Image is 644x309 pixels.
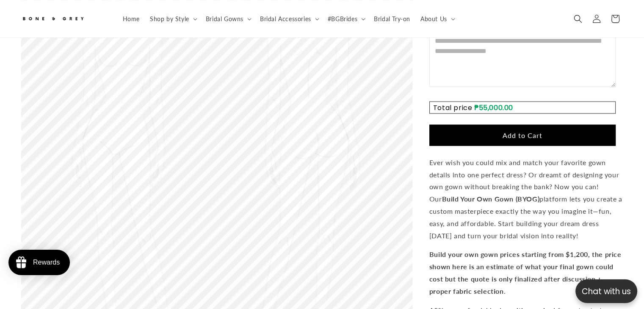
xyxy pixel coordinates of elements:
summary: #BGBrides [323,10,369,28]
a: Bone and Grey Bridal [18,8,109,29]
span: Bridal Gowns [206,15,243,22]
span: ₱55,000.00 [474,103,513,113]
summary: Bridal Accessories [255,10,323,28]
p: Chat with us [575,285,637,298]
textarea: Design Notes [429,31,616,87]
strong: Build Your Own Gown (BYOG) [442,195,539,203]
span: Bridal Try-on [374,15,410,22]
strong: Build your own gown prices starting from $1,200, the price shown here is an estimate of what your... [429,250,622,295]
summary: Search [569,9,587,28]
a: Home [118,10,145,28]
div: Rewards [33,259,60,266]
button: Write a review [545,13,602,27]
p: . [429,248,623,297]
a: Bridal Try-on [369,10,415,28]
button: Add to Cart [429,125,616,146]
span: #BGBrides [328,15,357,22]
a: Write a review [56,48,94,55]
span: Shop by Style [150,15,189,22]
span: About Us [420,15,447,22]
span: Bridal Accessories [260,15,311,22]
img: Bone and Grey Bridal [21,12,85,26]
summary: Shop by Style [145,10,201,28]
summary: Bridal Gowns [201,10,255,28]
button: Open chatbox [575,279,637,303]
summary: About Us [415,10,459,28]
label: Total price [433,103,473,113]
p: Ever wish you could mix and match your favorite gown details into one perfect dress? Or dreamt of... [429,157,623,242]
span: Home [123,15,140,22]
